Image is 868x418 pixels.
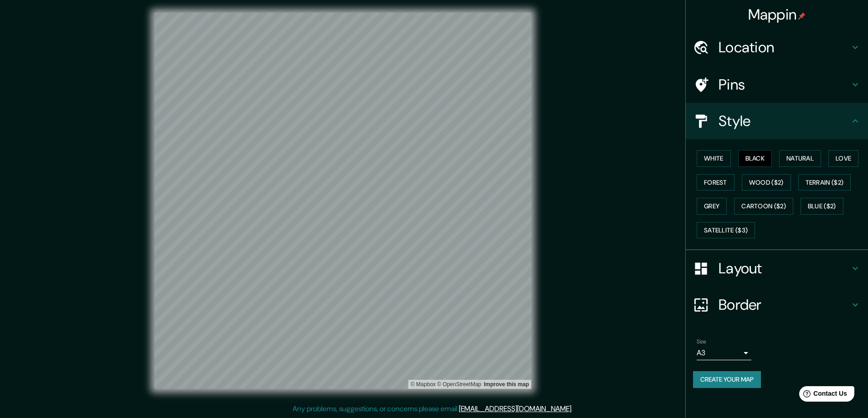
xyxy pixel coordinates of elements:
h4: Location [719,38,850,56]
button: Love [828,150,858,167]
a: Map feedback [484,381,529,388]
h4: Border [719,296,850,314]
div: Style [686,103,868,139]
button: Wood ($2) [742,174,791,191]
button: Terrain ($2) [798,174,851,191]
button: Blue ($2) [801,198,843,215]
button: Natural [779,150,821,167]
p: Any problems, suggestions, or concerns please email . [293,403,573,414]
div: Layout [686,250,868,287]
a: [EMAIL_ADDRESS][DOMAIN_NAME] [459,404,571,413]
button: White [697,150,731,167]
h4: Mappin [748,5,806,24]
button: Forest [697,174,734,191]
h4: Pins [719,76,850,94]
div: . [573,403,574,414]
img: pin-icon.png [798,12,806,20]
h4: Style [719,112,850,130]
button: Cartoon ($2) [734,198,793,215]
a: OpenStreetMap [437,381,481,388]
button: Grey [697,198,727,215]
div: A3 [697,346,751,360]
div: Pins [686,66,868,103]
button: Satellite ($3) [697,222,755,239]
h4: Layout [719,259,850,277]
label: Size [697,338,706,346]
canvas: Map [154,13,531,389]
a: Mapbox [411,381,436,388]
div: . [574,403,576,414]
div: Border [686,287,868,323]
button: Black [738,150,772,167]
iframe: Help widget launcher [787,383,858,408]
div: Location [686,29,868,65]
button: Create your map [693,371,761,388]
